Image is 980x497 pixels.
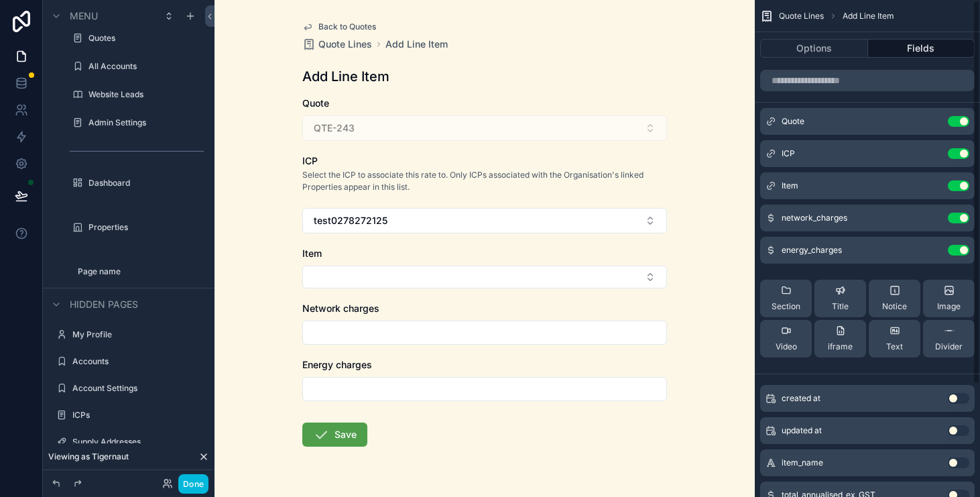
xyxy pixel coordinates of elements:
[776,341,797,352] span: Video
[782,457,823,468] span: item_name
[882,301,907,312] span: Notice
[760,320,812,357] button: Video
[302,208,667,233] button: Select Button
[302,21,376,32] a: Back to Quotes
[302,359,372,370] span: Energy charges
[318,38,372,51] span: Quote Lines
[88,222,198,233] label: Properties
[88,178,198,188] label: Dashboard
[385,38,448,51] a: Add Line Item
[782,116,804,127] span: Quote
[782,245,842,256] span: energy_charges
[923,280,975,317] button: Image
[782,425,822,436] span: updated at
[782,180,798,191] span: Item
[782,148,795,159] span: ICP
[78,266,198,277] label: Page name
[814,320,866,357] button: iframe
[772,301,800,312] span: Section
[937,301,961,312] span: Image
[886,341,903,352] span: Text
[814,280,866,317] button: Title
[302,169,667,193] p: Select the ICP to associate this rate to. Only ICPs associated with the Organisation's linked Pro...
[302,67,389,86] h1: Add Line Item
[88,117,198,128] label: Admin Settings
[72,356,198,367] label: Accounts
[318,21,376,32] span: Back to Quotes
[72,329,198,340] label: My Profile
[70,9,98,23] span: Menu
[88,61,198,72] label: All Accounts
[869,320,920,357] button: Text
[314,214,387,227] span: test0278272125
[302,423,367,447] button: Save
[779,11,824,21] span: Quote Lines
[70,298,138,311] span: Hidden pages
[760,39,868,58] button: Options
[48,451,129,462] span: Viewing as Tigernaut
[869,280,920,317] button: Notice
[868,39,975,58] button: Fields
[843,11,894,21] span: Add Line Item
[72,383,198,394] label: Account Settings
[302,97,329,109] span: Quote
[760,280,812,317] button: Section
[302,38,372,51] a: Quote Lines
[88,89,198,100] label: Website Leads
[832,301,849,312] span: Title
[302,247,322,259] span: Item
[302,266,667,288] button: Select Button
[782,213,847,223] span: network_charges
[72,437,198,447] label: Supply Addresses
[88,33,198,44] label: Quotes
[828,341,853,352] span: iframe
[923,320,975,357] button: Divider
[178,474,208,494] button: Done
[302,302,379,314] span: Network charges
[935,341,963,352] span: Divider
[302,155,318,166] span: ICP
[72,410,198,421] label: ICPs
[782,393,820,404] span: created at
